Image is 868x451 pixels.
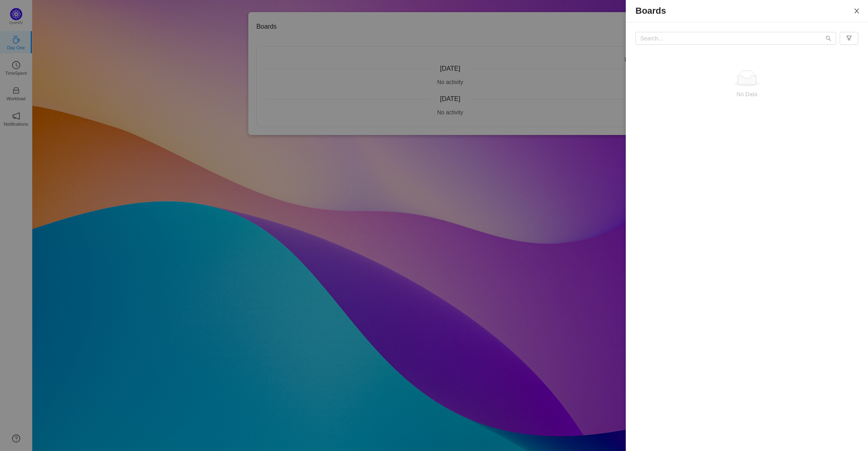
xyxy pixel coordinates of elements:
input: Search... [635,32,836,45]
p: No Data [642,90,852,99]
i: icon: close [853,8,860,14]
button: icon: filter [840,32,858,45]
i: icon: search [826,36,831,41]
p: Boards [635,6,858,15]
